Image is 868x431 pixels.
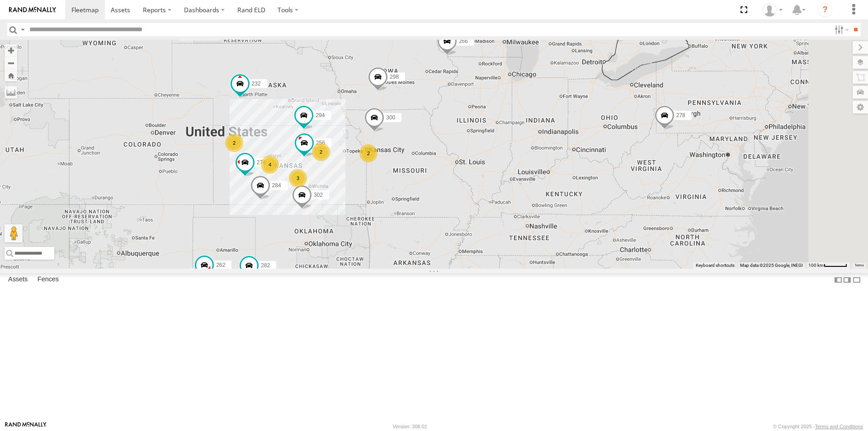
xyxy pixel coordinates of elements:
span: 262 [216,262,225,268]
span: Map data ©2025 Google, INEGI [740,263,803,268]
button: Zoom in [5,44,17,57]
div: 2 [359,144,377,162]
span: 298 [390,74,399,80]
div: 4 [261,156,279,174]
div: Mary Lewis [759,3,786,17]
img: rand-logo.svg [9,7,56,13]
span: 232 [252,81,261,87]
label: Dock Summary Table to the Right [843,273,852,286]
label: Assets [4,274,32,286]
span: 278 [676,112,685,118]
label: Fences [33,274,63,286]
span: 300 [386,114,395,121]
label: Measure [5,86,17,99]
a: Terms (opens in new tab) [854,263,864,267]
span: 100 km [808,263,824,268]
label: Hide Summary Table [852,273,861,286]
span: 284 [272,182,281,189]
div: © Copyright 2025 - [773,424,863,429]
button: Keyboard shortcuts [696,262,735,269]
div: 2 [312,143,330,161]
div: 2 [225,134,243,152]
a: Visit our Website [5,422,47,431]
label: Map Settings [853,101,868,114]
button: Zoom out [5,57,17,69]
label: Search Query [19,23,26,36]
a: Terms and Conditions [815,424,863,429]
button: Zoom Home [5,69,17,81]
span: 294 [316,112,325,118]
span: 282 [261,262,270,269]
div: Version: 308.01 [393,424,427,429]
div: 3 [289,169,307,187]
span: 266 [459,38,468,44]
span: 274 [257,159,266,166]
button: Drag Pegman onto the map to open Street View [5,224,23,242]
span: 256 [316,140,325,146]
label: Dock Summary Table to the Left [834,273,843,286]
label: Search Filter Options [831,23,850,36]
span: 302 [314,192,323,198]
i: ? [818,3,832,17]
button: Map Scale: 100 km per 48 pixels [806,262,850,269]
